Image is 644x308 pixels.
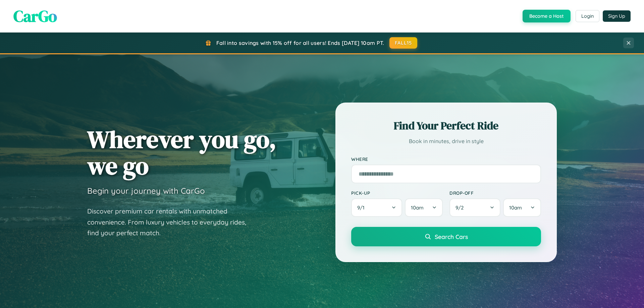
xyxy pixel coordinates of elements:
[351,227,541,246] button: Search Cars
[351,156,541,162] label: Where
[351,136,541,146] p: Book in minutes, drive in style
[87,186,205,196] h3: Begin your journey with CarGo
[357,204,368,211] span: 9 / 1
[87,126,276,179] h1: Wherever you go, we go
[435,233,468,240] span: Search Cars
[87,206,255,239] p: Discover premium car rentals with unmatched convenience. From luxury vehicles to everyday rides, ...
[455,204,467,211] span: 9 / 2
[389,37,418,49] button: FALL15
[351,198,402,217] button: 9/1
[449,190,541,196] label: Drop-off
[523,10,571,22] button: Become a Host
[405,198,443,217] button: 10am
[503,198,541,217] button: 10am
[449,198,500,217] button: 9/2
[603,10,631,22] button: Sign Up
[576,10,599,22] button: Login
[509,204,522,211] span: 10am
[351,118,541,133] h2: Find Your Perfect Ride
[13,5,57,27] span: CarGo
[351,190,443,196] label: Pick-up
[411,204,424,211] span: 10am
[216,40,384,46] span: Fall into savings with 15% off for all users! Ends [DATE] 10am PT.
